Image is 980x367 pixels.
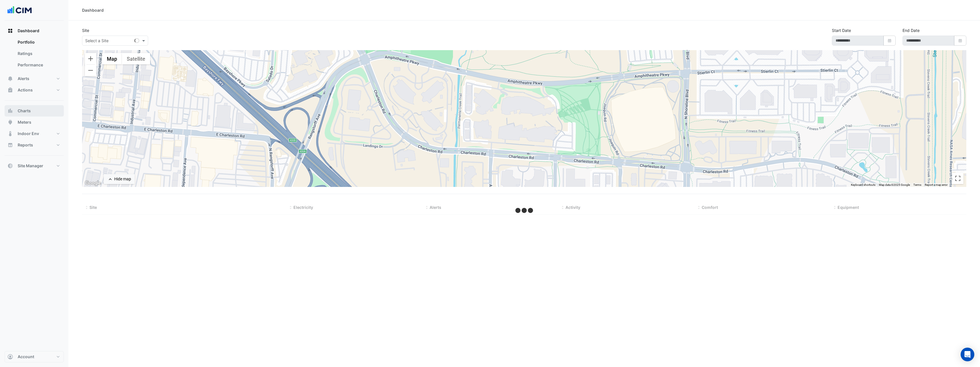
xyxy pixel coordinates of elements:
[82,27,89,33] label: Site
[85,65,96,76] button: Zoom out
[7,142,13,148] app-icon: Reports
[82,7,104,13] div: Dashboard
[5,351,64,362] button: Account
[102,53,122,64] button: Show street map
[18,354,34,360] span: Account
[122,53,150,64] button: Show satellite imagery
[7,163,13,169] app-icon: Site Manager
[838,205,859,210] span: Equipment
[18,163,43,169] span: Site Manager
[7,5,32,16] img: Company Logo
[89,205,97,210] span: Site
[293,205,313,210] span: Electricity
[7,131,13,136] app-icon: Indoor Env
[104,174,135,184] button: Hide map
[5,139,64,151] button: Reports
[952,173,963,184] button: Toggle fullscreen view
[13,59,64,71] a: Performance
[13,48,64,59] a: Ratings
[18,142,33,148] span: Reports
[5,25,64,36] button: Dashboard
[702,205,718,210] span: Comfort
[565,205,580,210] span: Activity
[5,36,64,73] div: Dashboard
[7,108,13,114] app-icon: Charts
[83,180,102,187] a: Open this area in Google Maps (opens a new window)
[18,131,39,136] span: Indoor Env
[5,73,64,84] button: Alerts
[430,205,441,210] span: Alerts
[5,117,64,128] button: Meters
[851,183,875,187] button: Keyboard shortcuts
[903,27,920,33] label: End Date
[18,108,31,114] span: Charts
[832,27,851,33] label: Start Date
[7,28,13,34] app-icon: Dashboard
[5,160,64,172] button: Site Manager
[879,183,910,186] span: Map data ©2025 Google
[913,183,921,186] a: Terms (opens in new tab)
[13,36,64,48] a: Portfolio
[5,105,64,117] button: Charts
[85,53,96,64] button: Zoom in
[925,183,948,186] a: Report a map error
[5,128,64,139] button: Indoor Env
[7,119,13,125] app-icon: Meters
[18,76,29,81] span: Alerts
[114,176,131,182] div: Hide map
[18,28,39,34] span: Dashboard
[18,119,31,125] span: Meters
[83,180,102,187] img: Google
[7,76,13,81] app-icon: Alerts
[5,84,64,96] button: Actions
[18,87,33,93] span: Actions
[7,87,13,93] app-icon: Actions
[961,348,974,361] div: Open Intercom Messenger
